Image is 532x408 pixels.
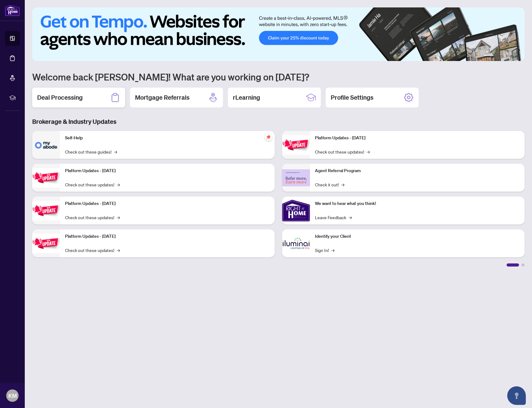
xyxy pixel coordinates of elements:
[331,247,334,254] span: →
[496,55,499,57] button: 2
[65,135,270,141] p: Self-Help
[516,55,518,57] button: 6
[65,247,120,254] a: Check out these updates!→
[282,197,310,224] img: We want to hear what you think!
[315,247,334,254] a: Sign In!→
[315,181,344,188] a: Check it out!→
[484,55,494,57] button: 1
[341,181,344,188] span: →
[65,148,117,155] a: Check out these guides!→
[65,167,270,174] p: Platform Updates - [DATE]
[32,117,525,126] h3: Brokerage & Industry Updates
[367,148,370,155] span: →
[135,93,190,102] h2: Mortgage Referrals
[282,135,310,155] img: Platform Updates - June 23, 2025
[315,148,370,155] a: Check out these updates!→
[501,55,504,57] button: 3
[65,233,270,240] p: Platform Updates - [DATE]
[233,93,260,102] h2: rLearning
[32,201,60,220] img: Platform Updates - July 21, 2025
[117,247,120,254] span: →
[507,386,526,405] button: Open asap
[315,167,520,174] p: Agent Referral Program
[65,181,120,188] a: Check out these updates!→
[32,71,525,83] h1: Welcome back [PERSON_NAME]! What are you working on [DATE]?
[117,181,120,188] span: →
[8,391,17,400] span: KM
[315,135,520,141] p: Platform Updates - [DATE]
[315,200,520,207] p: We want to hear what you think!
[331,93,373,102] h2: Profile Settings
[32,234,60,253] img: Platform Updates - July 8, 2025
[5,5,20,16] img: logo
[315,233,520,240] p: Identify your Client
[37,93,83,102] h2: Deal Processing
[349,214,352,221] span: →
[65,200,270,207] p: Platform Updates - [DATE]
[32,131,60,159] img: Self-Help
[511,55,513,57] button: 5
[117,214,120,221] span: →
[315,214,352,221] a: Leave Feedback→
[265,133,272,141] span: pushpin
[114,148,117,155] span: →
[506,55,508,57] button: 4
[282,169,310,186] img: Agent Referral Program
[282,229,310,257] img: Identify your Client
[65,214,120,221] a: Check out these updates!→
[32,168,60,188] img: Platform Updates - September 16, 2025
[32,7,525,61] img: Slide 0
